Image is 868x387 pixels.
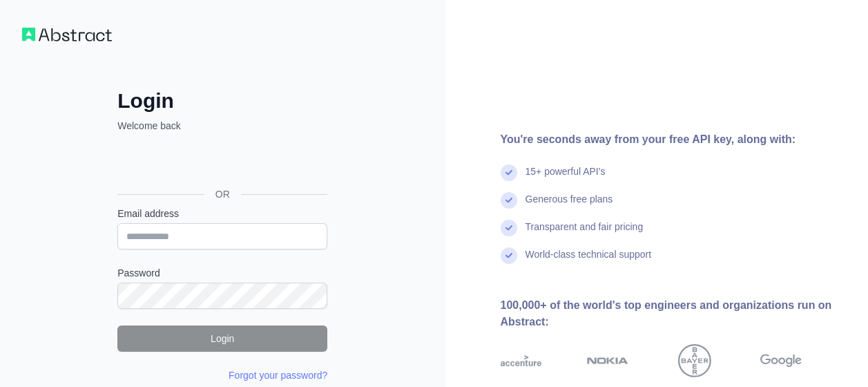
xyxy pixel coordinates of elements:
img: Workflow [22,28,112,41]
label: Email address [117,207,327,220]
img: check mark [501,164,517,181]
a: Forgot your password? [229,370,327,381]
img: accenture [501,344,542,377]
div: 15+ powerful API's [525,164,606,192]
img: nokia [587,344,628,377]
h2: Login [117,88,327,113]
img: check mark [501,247,517,264]
div: World-class technical support [525,247,652,275]
img: google [760,344,802,377]
span: OR [204,187,241,201]
iframe: Botão "Fazer login com o Google" [110,148,331,178]
div: 100,000+ of the world's top engineers and organizations run on Abstract: [501,297,847,330]
div: Generous free plans [525,192,613,220]
div: Transparent and fair pricing [525,220,644,247]
p: Welcome back [117,119,327,133]
label: Password [117,266,327,280]
img: check mark [501,192,517,209]
button: Login [117,325,327,352]
div: You're seconds away from your free API key, along with: [501,131,847,148]
img: bayer [678,344,711,377]
img: check mark [501,220,517,236]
